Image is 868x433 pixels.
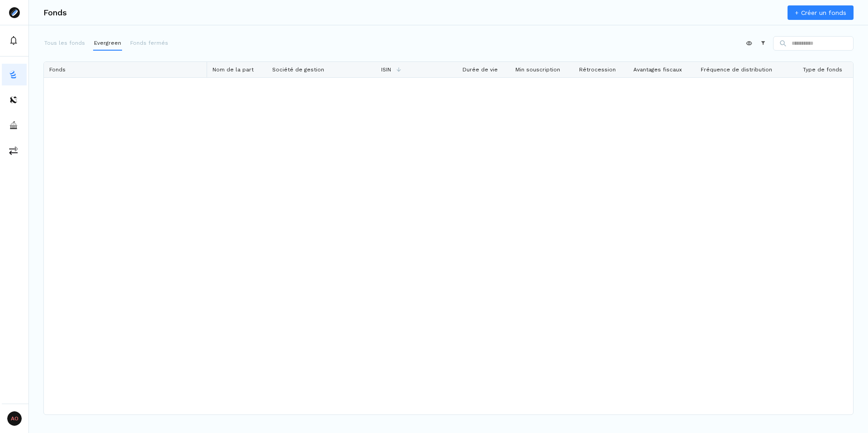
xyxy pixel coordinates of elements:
button: commissions [2,140,27,161]
img: distributors [9,95,18,104]
span: Min souscription [515,66,560,73]
button: Tous les fonds [43,36,86,51]
span: Rétrocession [579,66,616,73]
img: commissions [9,146,18,155]
span: Avantages fiscaux [633,66,682,73]
img: asset-managers [9,121,18,130]
button: distributors [2,89,27,111]
p: Tous les fonds [44,39,85,47]
span: ISIN [381,66,391,73]
span: Fréquence de distribution [701,66,772,73]
span: Société de gestion [272,66,324,73]
h3: Fonds [43,9,67,17]
button: Evergreen [93,36,122,51]
button: asset-managers [2,114,27,136]
span: Nom de la part [212,66,254,73]
span: Durée de vie [462,66,498,73]
button: Fonds fermés [129,36,169,51]
span: Type de fonds [803,66,842,73]
a: + Créer un fonds [788,5,854,20]
img: funds [9,70,18,79]
span: AO [7,411,22,426]
span: Fonds [49,66,66,73]
button: funds [2,64,27,85]
p: Fonds fermés [130,39,168,47]
p: Evergreen [94,39,121,47]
